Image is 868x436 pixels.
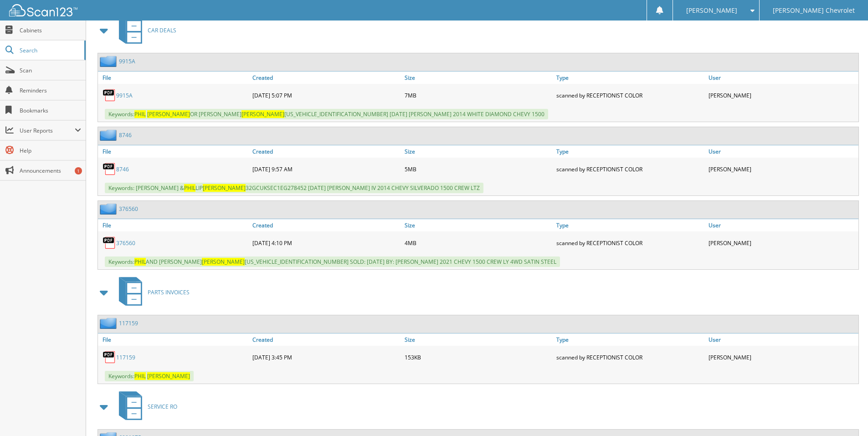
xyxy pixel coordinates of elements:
div: 5MB [402,160,555,178]
img: PDF.png [103,88,116,102]
span: [PERSON_NAME] [202,258,245,266]
span: PARTS INVOICES [148,288,190,296]
a: Type [554,145,706,158]
img: PDF.png [103,236,116,250]
span: PHIL [184,184,195,192]
img: folder2.png [100,318,119,329]
div: 153KB [402,348,555,366]
div: [PERSON_NAME] [706,234,858,252]
a: 9915A [119,57,135,65]
span: PHIL [134,372,146,380]
span: [PERSON_NAME] [686,8,737,13]
div: [PERSON_NAME] [706,160,858,178]
span: CAR DEALS [148,26,176,34]
img: PDF.png [103,162,116,176]
a: User [706,333,858,346]
span: [PERSON_NAME] [147,110,190,118]
a: 8746 [116,165,129,173]
img: folder2.png [100,129,119,141]
img: folder2.png [100,203,119,215]
span: Help [20,147,81,154]
a: Created [250,333,402,346]
a: File [98,72,250,84]
span: [PERSON_NAME] Chevrolet [773,8,855,13]
div: scanned by RECEPTIONIST COLOR [554,348,706,366]
div: scanned by RECEPTIONIST COLOR [554,86,706,104]
a: Size [402,219,555,231]
span: Search [20,46,80,54]
span: SERVICE RO [148,403,177,410]
a: Size [402,145,555,158]
a: 376560 [116,239,135,247]
div: [DATE] 5:07 PM [250,86,402,104]
a: Size [402,333,555,346]
span: Keywords: AND [PERSON_NAME] [US_VEHICLE_IDENTIFICATION_NUMBER] SOLD: [DATE] BY: [PERSON_NAME] 202... [105,256,560,267]
a: File [98,219,250,231]
a: File [98,145,250,158]
span: Reminders [20,87,81,94]
span: Keywords: [105,371,194,381]
div: [DATE] 4:10 PM [250,234,402,252]
div: [DATE] 9:57 AM [250,160,402,178]
a: Type [554,219,706,231]
div: scanned by RECEPTIONIST COLOR [554,160,706,178]
div: 7MB [402,86,555,104]
a: PARTS INVOICES [113,274,190,310]
span: Bookmarks [20,107,81,114]
img: folder2.png [100,56,119,67]
span: [PERSON_NAME] [203,184,246,192]
span: Keywords: OR [PERSON_NAME] [US_VEHICLE_IDENTIFICATION_NUMBER] [DATE] [PERSON_NAME] 2014 WHITE DIA... [105,109,548,119]
div: [DATE] 3:45 PM [250,348,402,366]
a: Type [554,333,706,346]
a: SERVICE RO [113,389,177,425]
img: PDF.png [103,350,116,364]
span: PHIL [134,258,146,266]
span: Scan [20,67,81,74]
div: 4MB [402,234,555,252]
a: Created [250,219,402,231]
span: [PERSON_NAME] [147,372,190,380]
a: File [98,333,250,346]
a: 376560 [119,205,138,213]
a: Type [554,72,706,84]
a: User [706,219,858,231]
span: [PERSON_NAME] [241,110,284,118]
a: 117159 [116,354,135,361]
span: Keywords: [PERSON_NAME] & LIP 32GCUKSEC1EG278452 [DATE] [PERSON_NAME] IV 2014 CHEVY SILVERADO 150... [105,183,483,193]
a: Size [402,72,555,84]
a: User [706,145,858,158]
img: scan123-logo-white.svg [9,4,77,16]
span: User Reports [20,127,75,134]
a: 117159 [119,319,138,327]
a: CAR DEALS [113,12,176,48]
span: Cabinets [20,26,81,34]
iframe: Chat Widget [822,392,868,436]
span: PHIL [134,110,146,118]
span: Announcements [20,167,81,174]
a: 8746 [119,131,132,139]
div: [PERSON_NAME] [706,348,858,366]
a: Created [250,145,402,158]
a: 9915A [116,92,133,99]
div: [PERSON_NAME] [706,86,858,104]
div: scanned by RECEPTIONIST COLOR [554,234,706,252]
div: 1 [75,167,82,174]
a: Created [250,72,402,84]
a: User [706,72,858,84]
